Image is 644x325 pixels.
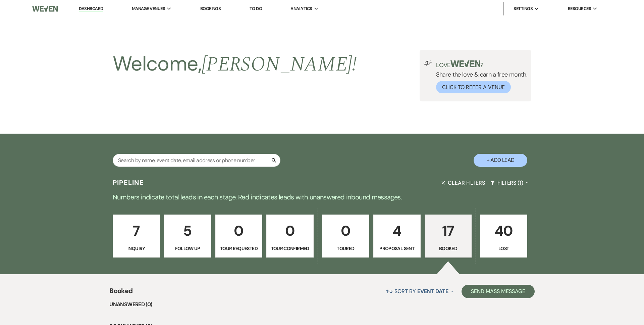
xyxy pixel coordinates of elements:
[79,6,103,12] a: Dashboard
[200,6,221,11] a: Bookings
[113,178,144,187] h3: Pipeline
[436,60,527,68] p: Love ?
[436,81,511,93] button: Click to Refer a Venue
[439,174,488,192] button: Clear Filters
[480,215,527,258] a: 40Lost
[378,245,416,252] p: Proposal Sent
[484,220,523,242] p: 40
[326,220,365,242] p: 0
[117,245,156,252] p: Inquiry
[432,60,527,93] div: Share the love & earn a free month.
[290,5,312,12] span: Analytics
[326,245,365,252] p: Toured
[514,5,533,12] span: Settings
[266,215,314,258] a: 0Tour Confirmed
[117,220,156,242] p: 7
[202,49,357,80] span: [PERSON_NAME] !
[378,220,416,242] p: 4
[220,245,258,252] p: Tour Requested
[215,215,263,258] a: 0Tour Requested
[425,215,472,258] a: 17Booked
[109,286,132,300] span: Booked
[385,288,393,295] span: ↑↓
[417,288,448,295] span: Event Date
[164,215,211,258] a: 5Follow Up
[168,220,207,242] p: 5
[462,285,535,298] button: Send Mass Message
[109,300,534,309] li: Unanswered (0)
[383,282,457,300] button: Sort By Event Date
[450,60,480,67] img: weven-logo-green.svg
[424,60,432,66] img: loud-speaker-illustration.svg
[429,245,468,252] p: Booked
[474,154,527,167] button: + Add Lead
[250,6,262,11] a: To Do
[568,5,591,12] span: Resources
[373,215,421,258] a: 4Proposal Sent
[484,245,523,252] p: Lost
[168,245,207,252] p: Follow Up
[429,220,468,242] p: 17
[80,192,563,202] p: Numbers indicate total leads in each stage. Red indicates leads with unanswered inbound messages.
[322,215,369,258] a: 0Toured
[113,215,160,258] a: 7Inquiry
[32,2,58,16] img: Weven Logo
[113,154,280,167] input: Search by name, event date, email address or phone number
[488,174,531,192] button: Filters (1)
[132,5,165,12] span: Manage Venues
[220,220,258,242] p: 0
[271,220,309,242] p: 0
[271,245,309,252] p: Tour Confirmed
[113,50,357,79] h2: Welcome,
